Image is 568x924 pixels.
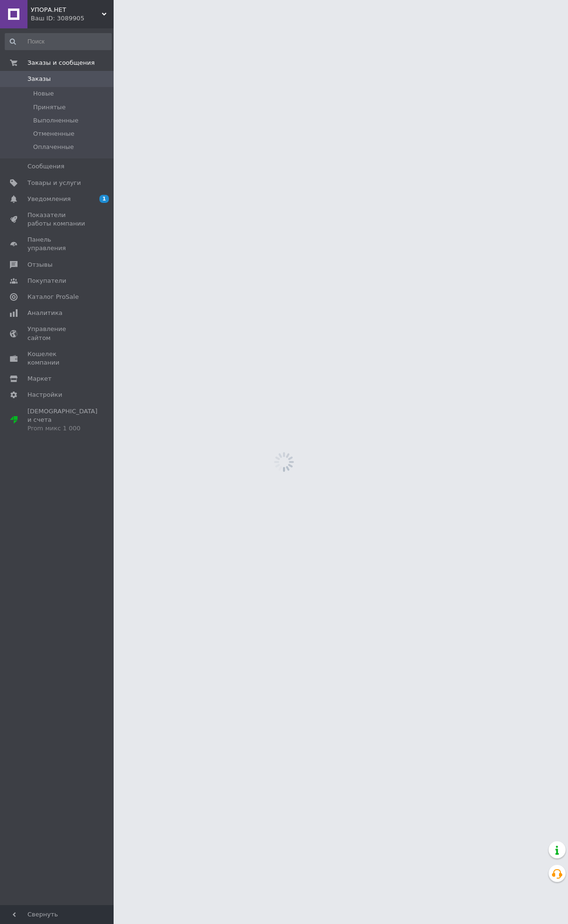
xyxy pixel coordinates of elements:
[33,89,54,98] span: Новые
[27,350,88,367] span: Кошелек компании
[27,277,66,285] span: Покупатели
[27,179,81,187] span: Товары и услуги
[27,195,71,203] span: Уведомления
[27,235,88,253] span: Панель управления
[33,103,66,112] span: Принятые
[27,293,79,301] span: Каталог ProSale
[99,195,109,203] span: 1
[31,14,114,23] div: Ваш ID: 3089905
[27,325,88,342] span: Управление сайтом
[33,130,74,138] span: Отмененные
[27,309,62,317] span: Аналитика
[27,391,62,399] span: Настройки
[27,59,95,67] span: Заказы и сообщения
[27,375,52,383] span: Маркет
[33,116,79,125] span: Выполненные
[27,75,51,83] span: Заказы
[5,33,112,50] input: Поиск
[27,407,98,433] span: [DEMOGRAPHIC_DATA] и счета
[27,162,64,171] span: Сообщения
[27,211,88,228] span: Показатели работы компании
[27,424,98,433] div: Prom микс 1 000
[31,6,102,14] span: УПОРА.НЕТ
[27,261,53,269] span: Отзывы
[33,143,74,151] span: Оплаченные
